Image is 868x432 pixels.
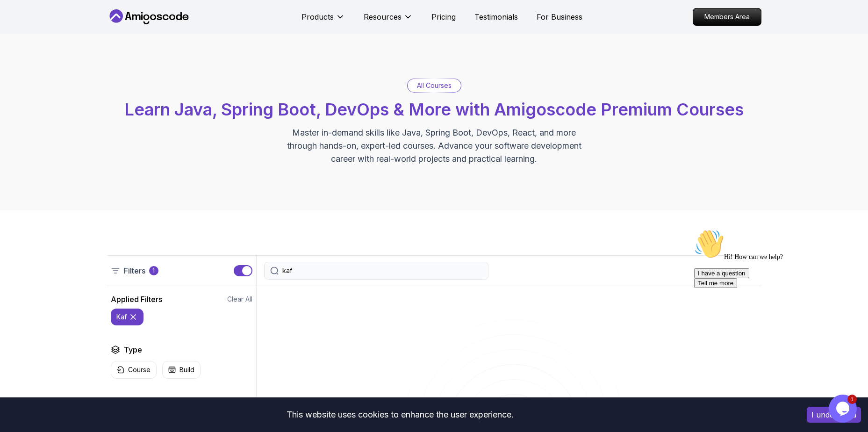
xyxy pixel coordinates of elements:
span: Hi! How can we help? [4,28,93,35]
button: kaf [111,309,143,325]
p: kaf [116,312,127,322]
p: Members Area [693,8,761,25]
p: Build [179,365,194,374]
button: Products [301,11,345,30]
button: Tell me more [4,53,47,63]
p: Master in-demand skills like Java, Spring Boot, DevOps, React, and more through hands-on, expert-... [277,126,591,166]
h2: Applied Filters [111,294,162,305]
button: Build [162,361,201,379]
iframe: chat widget [690,225,859,390]
input: Search Java, React, Spring boot ... [282,266,482,275]
p: All Courses [417,81,452,90]
a: Pricing [431,11,456,22]
button: Clear All [227,295,252,304]
div: This website uses cookies to enhance the user experience. [7,404,793,425]
p: Products [301,11,334,22]
img: :wave: [4,4,34,34]
a: Members Area [693,8,761,26]
iframe: chat widget [829,395,859,423]
p: Filters [124,265,145,276]
a: For Business [537,11,582,22]
p: 1 [152,267,155,274]
button: I have a question [4,43,59,53]
div: 👋Hi! How can we help?I have a questionTell me more [4,4,172,63]
span: Learn Java, Spring Boot, DevOps & More with Amigoscode Premium Courses [124,99,744,120]
p: Course [128,365,151,374]
a: Testimonials [474,11,518,22]
button: Course [111,361,157,379]
button: Accept cookies [807,407,861,423]
button: Resources [364,11,413,30]
p: Resources [364,11,402,22]
h2: Type [124,344,142,355]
